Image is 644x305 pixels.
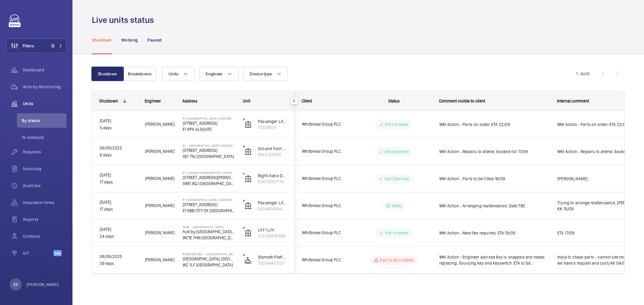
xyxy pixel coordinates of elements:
[206,71,223,76] span: Engineer
[168,71,178,76] span: Units
[23,67,66,73] span: Dashboard
[22,134,66,140] span: To onboard
[258,152,287,158] p: 1062LE5955
[250,71,272,76] span: Device type
[92,247,294,274] div: Press SPACE to select this row.
[302,121,348,128] span: Whitbread Group PLC
[439,254,549,266] span: WM Action - Engineer advised key is snapped and needs replacing. Sourcing key and keyswitch. ETA ...
[183,262,235,268] p: W2 1LF [GEOGRAPHIC_DATA]
[23,216,66,222] span: Reports
[23,200,66,206] span: Insurance items
[258,260,287,266] p: 1359AV417027
[145,229,175,236] span: [PERSON_NAME]
[145,99,161,103] span: Engineer
[92,37,112,43] p: Shutdown
[145,202,175,209] span: [PERSON_NAME]
[258,200,287,206] p: Passenger Lift C3
[258,179,287,185] p: 03472007770
[392,203,402,209] p: Other
[199,67,239,81] button: Engineer
[183,153,235,159] p: SE1 7NJ [GEOGRAPHIC_DATA]
[100,253,137,260] p: 08/08/2025
[439,176,549,182] span: WM Action - Parts to be fitted 16/09
[183,252,235,256] p: Premier Inn - [GEOGRAPHIC_DATA]
[385,149,409,155] p: Visit planned
[258,146,287,152] p: Ground floor platform lift
[23,166,66,172] span: Invoicing
[243,99,287,103] div: Unit
[162,67,194,81] button: Units
[380,257,414,263] p: Part to be ordered
[183,202,235,208] p: [STREET_ADDRESS]
[23,43,34,49] span: Filters
[258,227,287,233] p: Lift 1 L/H
[183,225,235,229] p: Hub - [GEOGRAPHIC_DATA]
[100,206,137,213] p: 17 days
[245,202,252,209] img: elevator.svg
[145,121,175,128] span: [PERSON_NAME]
[121,37,138,43] p: Working
[302,99,312,103] span: Client
[23,183,66,189] span: Overtime
[576,72,590,76] span: 1 - 6 6
[302,202,348,209] span: Whitbread Group PLC
[92,165,294,192] div: Press SPACE to select this row.
[182,99,197,103] span: Address
[183,198,235,202] p: PI [GEOGRAPHIC_DATA] ([GEOGRAPHIC_DATA])
[183,117,235,120] p: PI [GEOGRAPHIC_DATA] ([GEOGRAPHIC_DATA])
[123,67,156,81] button: Breakdowns
[183,175,235,181] p: [STREET_ADDRESS][PERSON_NAME]
[23,233,66,239] span: Contacts
[183,171,235,175] p: PI London Kensington ([GEOGRAPHIC_DATA])
[100,145,137,152] p: 09/09/2025
[100,233,137,240] p: 24 days
[439,149,549,155] span: WM Action - Repairs to attend, booked for 17/09
[183,126,235,132] p: E1 8PX ALDGATE
[439,121,549,127] span: WM Action - Parts on order, ETA 22/09
[183,181,235,187] p: SW5 9QJ [GEOGRAPHIC_DATA]
[385,121,409,127] p: Part ordered
[6,39,66,53] button: Filters2
[23,250,53,256] span: IoT
[302,175,348,182] span: Whitbread Group PLC
[22,118,66,124] span: By status
[92,111,294,138] div: Press SPACE to select this row.
[147,37,162,43] p: Paused
[99,99,118,103] div: Shutdown
[439,203,549,209] span: WM Action - Arranging reattendance. Date TBC
[100,260,137,267] p: 39 days
[245,148,252,155] img: elevator.svg
[23,101,66,107] span: Units
[385,176,409,182] p: Visit planned
[145,175,175,182] span: [PERSON_NAME]
[258,233,287,239] p: 123310876998
[100,152,137,159] p: 6 days
[258,173,287,179] p: Right-hand Dumb waiter
[302,256,348,263] span: Whitbread Group PLC
[183,256,235,262] p: [GEOGRAPHIC_DATA], [GEOGRAPHIC_DATA], [GEOGRAPHIC_DATA]
[183,120,235,126] p: [STREET_ADDRESS]
[557,99,589,103] span: Internal comment
[388,99,400,103] span: Status
[258,118,287,124] p: Passenger Lift left Hand
[258,124,287,130] p: 111029051
[100,118,137,124] p: [DATE]
[92,219,294,247] div: Press SPACE to select this row.
[100,172,137,179] p: [DATE]
[92,14,158,26] h1: Live units status
[100,226,137,233] p: [DATE]
[183,229,235,235] p: hub by [GEOGRAPHIC_DATA] [GEOGRAPHIC_DATA]
[439,99,485,103] span: Comment visible to client
[145,148,175,155] span: [PERSON_NAME]
[23,84,66,90] span: Activity Monitoring
[92,138,294,165] div: Press SPACE to select this row.
[183,235,235,241] p: WC1E 7HN [GEOGRAPHIC_DATA]
[385,230,409,236] p: Part ordered
[302,148,348,155] span: Whitbread Group PLC
[100,179,137,186] p: 17 days
[145,256,175,263] span: [PERSON_NAME]
[258,206,287,212] p: 0334874584-2, LC15713/06
[27,281,59,288] p: [PERSON_NAME]
[245,229,252,237] img: elevator.svg
[50,43,55,48] span: 2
